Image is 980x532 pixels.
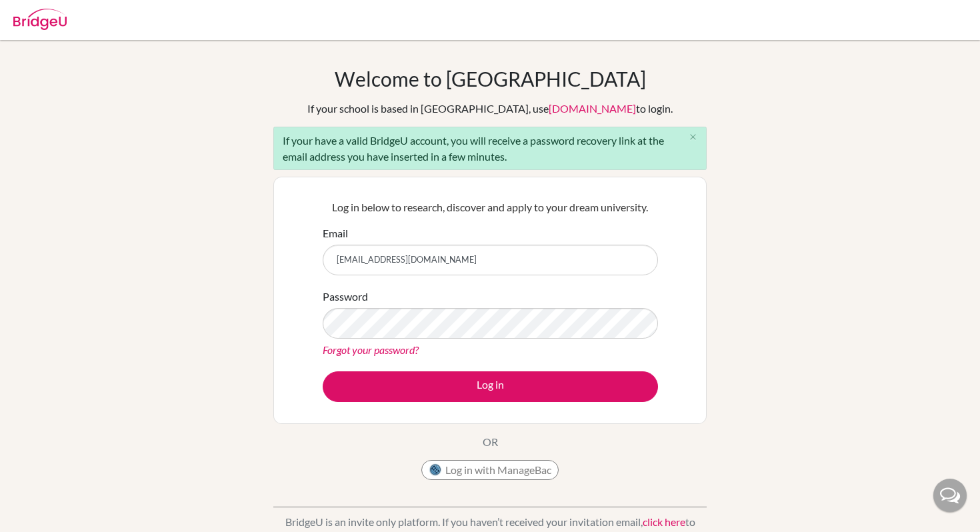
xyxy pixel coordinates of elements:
label: Password [323,289,368,305]
h1: Welcome to [GEOGRAPHIC_DATA] [335,67,646,91]
p: Log in below to research, discover and apply to your dream university. [323,199,658,215]
button: Close [679,127,706,147]
button: Log in with ManageBac [421,460,559,480]
label: Email [323,225,348,241]
button: Log in [323,371,658,402]
p: OR [483,434,498,450]
a: [DOMAIN_NAME] [549,102,636,115]
div: If your school is based in [GEOGRAPHIC_DATA], use to login. [307,101,673,117]
div: If your have a valid BridgeU account, you will receive a password recovery link at the email addr... [273,127,707,170]
a: click here [643,515,685,528]
a: Forgot your password? [323,343,419,356]
img: Bridge-U [13,9,67,30]
i: close [688,132,698,142]
span: Help [31,9,58,21]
